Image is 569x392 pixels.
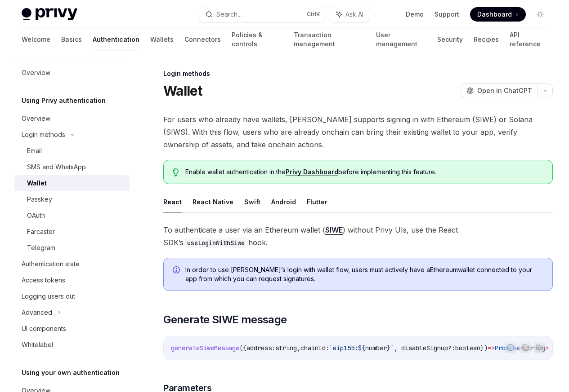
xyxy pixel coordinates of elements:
a: Wallets [150,29,174,50]
span: For users who already have wallets, [PERSON_NAME] supports signing in with Ethereum (SIWE) or Sol... [163,113,553,151]
span: , disableSignup? [394,344,452,352]
button: Swift [244,191,260,212]
button: Report incorrect code [505,342,516,353]
svg: Info [173,266,182,275]
button: Ask AI [533,342,545,353]
span: , [297,344,300,352]
div: OAuth [27,210,45,221]
span: boolean [455,344,480,352]
div: UI components [22,323,66,334]
span: ({ [239,344,246,352]
span: Promise [495,344,520,352]
a: Logging users out [14,288,130,304]
span: ` [390,344,394,352]
a: Recipes [474,29,499,50]
span: Dashboard [477,10,512,19]
a: Overview [14,65,130,81]
div: Overview [22,67,50,78]
span: chainId: [300,344,329,352]
a: API reference [510,29,547,50]
div: SMS and WhatsApp [27,162,86,172]
a: Authentication state [14,256,130,272]
span: : [452,344,455,352]
button: Ask AI [330,6,370,22]
a: Basics [61,29,82,50]
div: Advanced [22,307,52,318]
h1: Wallet [163,83,202,99]
a: User management [376,29,427,50]
a: SMS and WhatsApp [14,159,130,175]
a: Privy Dashboard [286,168,338,176]
a: Access tokens [14,272,130,288]
button: Open in ChatGPT [461,83,538,98]
button: Toggle dark mode [533,7,547,22]
a: Support [435,10,459,19]
a: Farcaster [14,224,130,240]
a: Email [14,143,130,159]
span: > [545,344,549,352]
a: Wallet [14,175,130,191]
h5: Using Privy authentication [22,95,106,106]
a: Policies & controls [232,29,283,50]
a: Welcome [22,29,50,50]
button: React Native [193,191,233,212]
div: Farcaster [27,226,55,237]
button: Search...CtrlK [199,6,326,22]
svg: Tip [173,168,179,176]
span: } [387,344,390,352]
span: Open in ChatGPT [477,86,532,95]
a: Dashboard [470,7,526,22]
a: Whitelabel [14,337,130,353]
div: Search... [216,9,242,20]
a: Transaction management [294,29,365,50]
h5: Using your own authentication [22,367,120,378]
span: string [275,344,297,352]
code: useLoginWithSiwe [184,238,248,248]
span: Enable wallet authentication in the before implementing this feature. [185,167,543,176]
button: React [163,191,182,212]
button: Flutter [307,191,327,212]
span: }) [480,344,488,352]
span: ${ [358,344,365,352]
div: Email [27,145,42,156]
div: Logging users out [22,291,75,302]
div: Overview [22,113,50,124]
a: SIWE [325,225,343,235]
div: Access tokens [22,275,65,286]
a: Security [437,29,463,50]
div: Login methods [22,129,65,140]
div: Passkey [27,194,52,205]
a: Passkey [14,191,130,207]
a: OAuth [14,207,130,224]
button: Copy the contents from the code block [519,342,531,353]
span: generateSiweMessage [171,344,239,352]
a: Overview [14,110,130,127]
span: `eip155: [329,344,358,352]
div: Telegram [27,242,55,253]
span: Generate SIWE message [163,313,287,327]
span: In order to use [PERSON_NAME]’s login with wallet flow, users must actively have a Ethereum walle... [185,265,543,283]
a: Telegram [14,240,130,256]
div: Login methods [163,69,553,78]
img: light logo [22,8,77,21]
a: Connectors [184,29,221,50]
a: UI components [14,321,130,337]
div: Wallet [27,178,47,189]
div: Whitelabel [22,339,53,350]
span: address: [246,344,275,352]
a: Authentication [93,29,139,50]
button: Android [271,191,296,212]
span: To authenticate a user via an Ethereum wallet ( ) without Privy UIs, use the React SDK’s hook. [163,224,553,249]
span: => [488,344,495,352]
a: Demo [406,10,424,19]
div: Authentication state [22,259,80,269]
span: number [365,344,387,352]
span: Ctrl K [307,11,320,18]
span: Ask AI [345,10,363,19]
